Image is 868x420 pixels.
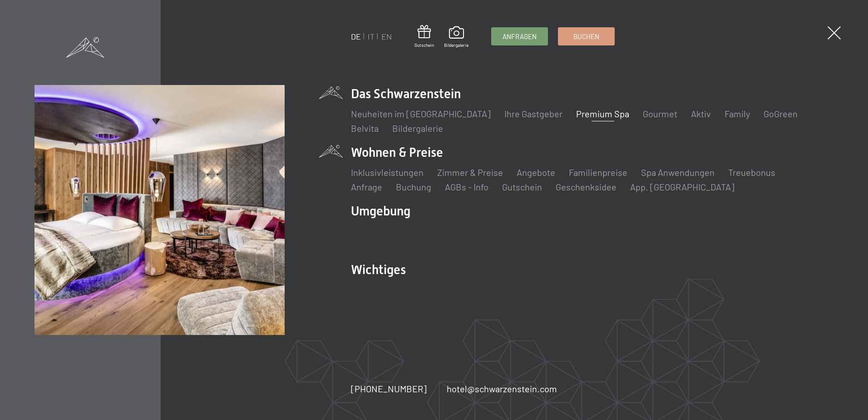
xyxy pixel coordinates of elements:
a: Premium Spa [576,108,629,119]
span: Gutschein [414,42,434,48]
a: App. [GEOGRAPHIC_DATA] [630,181,735,192]
a: Gutschein [502,181,542,192]
a: Ihre Gastgeber [504,108,562,119]
a: AGBs - Info [445,181,488,192]
a: Bildergalerie [444,26,469,48]
a: Treuebonus [728,167,775,178]
span: Buchen [573,32,599,41]
span: [PHONE_NUMBER] [351,383,427,394]
a: Anfragen [492,28,547,45]
a: Angebote [517,167,555,178]
span: Anfragen [503,32,537,41]
a: EN [381,31,392,41]
a: Inklusivleistungen [351,167,424,178]
a: Gutschein [414,25,434,48]
a: IT [368,31,375,41]
a: Buchung [396,181,431,192]
a: Buchen [558,28,614,45]
a: [PHONE_NUMBER] [351,382,427,395]
a: Familienpreise [569,167,627,178]
span: Bildergalerie [444,42,469,48]
a: GoGreen [764,108,798,119]
a: Aktiv [691,108,711,119]
a: DE [351,31,361,41]
a: Zimmer & Preise [437,167,503,178]
a: Spa Anwendungen [641,167,715,178]
a: Anfrage [351,181,382,192]
a: Family [725,108,750,119]
a: Belvita [351,123,379,134]
a: Geschenksidee [556,181,616,192]
a: hotel@schwarzenstein.com [447,382,557,395]
a: Bildergalerie [392,123,443,134]
a: Gourmet [643,108,677,119]
a: Neuheiten im [GEOGRAPHIC_DATA] [351,108,491,119]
